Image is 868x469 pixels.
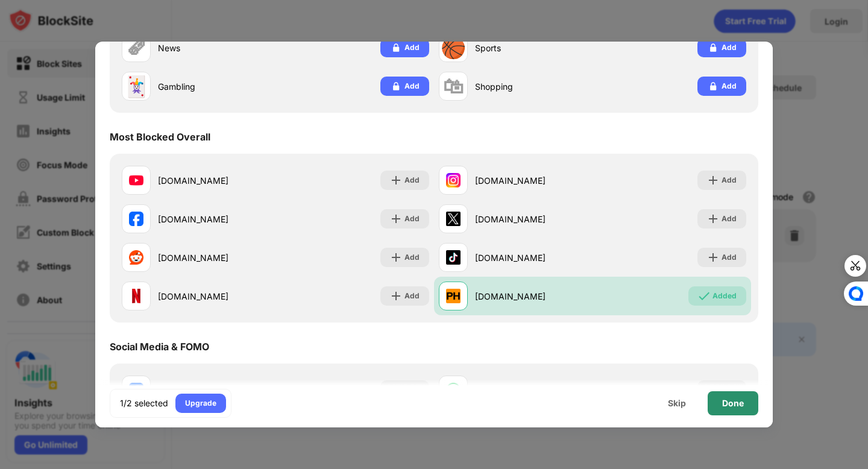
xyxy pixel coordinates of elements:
[129,289,143,303] img: favicons
[158,251,275,264] div: [DOMAIN_NAME]
[404,251,420,263] div: Add
[129,212,143,226] img: favicons
[722,398,744,408] div: Done
[722,174,737,186] div: Add
[475,174,593,187] div: [DOMAIN_NAME]
[475,42,593,54] div: Sports
[129,250,143,265] img: favicons
[722,251,737,263] div: Add
[110,341,209,353] div: Social Media & FOMO
[441,36,466,60] div: 🏀
[158,213,275,225] div: [DOMAIN_NAME]
[158,290,275,303] div: [DOMAIN_NAME]
[475,80,593,93] div: Shopping
[443,74,464,99] div: 🛍
[126,36,146,60] div: 🗞
[110,131,210,143] div: Most Blocked Overall
[722,80,737,92] div: Add
[404,213,420,225] div: Add
[158,80,275,93] div: Gambling
[446,250,461,265] img: favicons
[404,42,420,54] div: Add
[124,74,149,99] div: 🃏
[185,397,216,409] div: Upgrade
[722,213,737,225] div: Add
[712,290,737,302] div: Added
[668,398,686,408] div: Skip
[475,213,593,225] div: [DOMAIN_NAME]
[404,290,420,302] div: Add
[446,212,461,226] img: favicons
[475,251,593,264] div: [DOMAIN_NAME]
[475,290,593,303] div: [DOMAIN_NAME]
[129,173,143,187] img: favicons
[722,42,737,54] div: Add
[404,80,420,92] div: Add
[158,42,275,54] div: News
[446,289,461,303] img: favicons
[120,397,168,409] div: 1/2 selected
[446,173,461,187] img: favicons
[158,174,275,187] div: [DOMAIN_NAME]
[404,174,420,186] div: Add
